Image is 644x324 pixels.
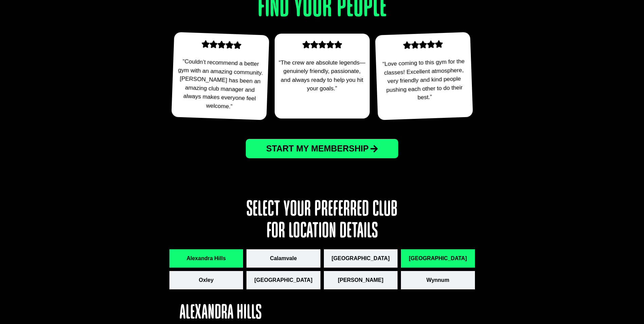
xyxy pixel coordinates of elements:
h4: Alexandra Hills [180,303,287,323]
p: “The crew are absolute legends—genuinely friendly, passionate, and always ready to help you hit y... [278,58,366,93]
span: [GEOGRAPHIC_DATA] [332,254,390,263]
span: [PERSON_NAME] [338,276,383,284]
a: Start My Membership [246,139,398,158]
span: Calamvale [270,254,297,263]
span: Start My Membership [266,144,369,153]
span: [GEOGRAPHIC_DATA] [254,276,312,284]
h3: Select your preferred club for location details [169,199,475,242]
p: “Couldn’t recommend a better gym with an amazing community. [PERSON_NAME] has been an amazing clu... [175,57,265,112]
span: Wynnum [426,276,449,284]
p: “Love coming to this gym for the classes! Excellent atmosphere, very friendly and kind people pus... [379,57,469,103]
span: Oxley [199,276,214,284]
span: [GEOGRAPHIC_DATA] [409,254,467,263]
span: Alexandra Hills [186,254,226,263]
